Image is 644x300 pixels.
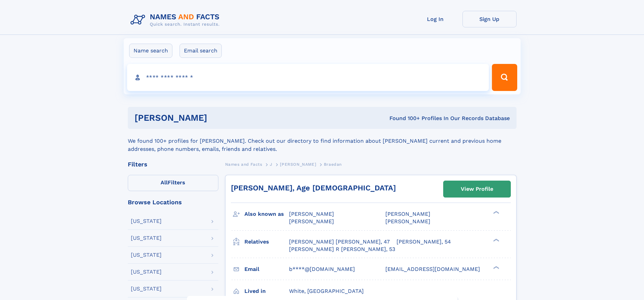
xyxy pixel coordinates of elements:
div: Browse Locations [128,199,218,205]
div: Filters [128,161,218,167]
a: [PERSON_NAME] [PERSON_NAME], 47 [289,238,390,246]
div: We found 100+ profiles for [PERSON_NAME]. Check out our directory to find information about [PERS... [128,129,517,153]
span: [PERSON_NAME] [280,162,316,167]
h3: Email [244,263,289,275]
a: [PERSON_NAME] [280,160,316,168]
span: White, [GEOGRAPHIC_DATA] [289,288,364,294]
h3: Lived in [244,285,289,297]
span: [EMAIL_ADDRESS][DOMAIN_NAME] [385,266,480,272]
span: All [161,179,168,186]
label: Email search [180,44,222,58]
a: [PERSON_NAME], Age [DEMOGRAPHIC_DATA] [231,184,396,192]
div: [US_STATE] [131,218,162,224]
a: Names and Facts [225,160,262,168]
a: [PERSON_NAME], 54 [397,238,451,246]
div: [US_STATE] [131,269,162,275]
img: Logo Names and Facts [128,11,225,29]
a: View Profile [444,181,510,197]
span: J [270,162,272,167]
input: search input [127,64,489,91]
label: Name search [129,44,172,58]
div: [US_STATE] [131,286,162,292]
div: View Profile [461,181,493,197]
div: [US_STATE] [131,235,162,241]
div: ❯ [492,238,500,242]
div: [US_STATE] [131,252,162,258]
a: [PERSON_NAME] R [PERSON_NAME], 53 [289,246,395,253]
span: [PERSON_NAME] [385,218,430,225]
div: Found 100+ Profiles In Our Records Database [298,115,510,122]
h3: Also known as [244,208,289,220]
a: Log In [408,11,462,27]
span: [PERSON_NAME] [289,218,334,225]
div: ❯ [492,210,500,215]
label: Filters [128,175,218,191]
a: Sign Up [462,11,517,27]
span: [PERSON_NAME] [289,211,334,217]
span: [PERSON_NAME] [385,211,430,217]
h3: Relatives [244,236,289,248]
a: J [270,160,272,168]
div: ❯ [492,265,500,270]
span: Braedan [324,162,342,167]
h1: [PERSON_NAME] [135,114,299,122]
button: Search Button [492,64,517,91]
